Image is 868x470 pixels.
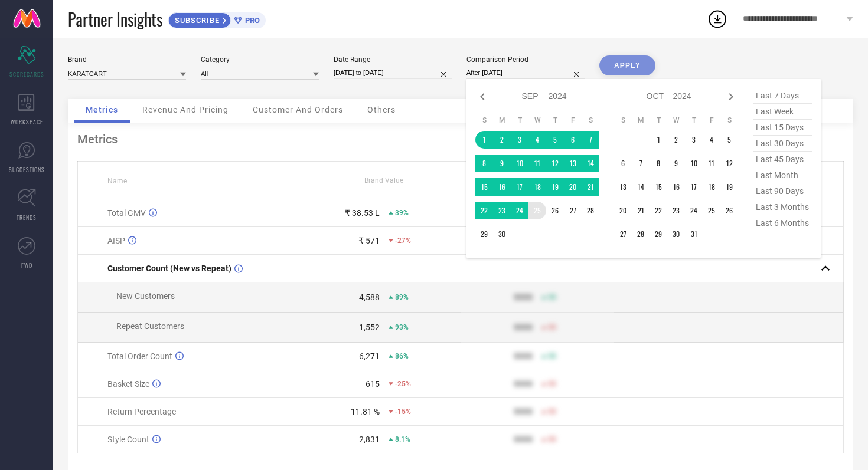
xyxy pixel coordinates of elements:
[168,9,266,28] a: SUBSCRIBEPRO
[107,177,127,185] span: Name
[359,435,380,444] div: 2,831
[242,16,260,25] span: PRO
[395,407,411,416] span: -15%
[614,202,632,219] td: Sun Oct 20 2024
[475,178,493,196] td: Sun Sep 15 2024
[548,407,556,416] span: 50
[685,116,703,125] th: Thursday
[667,131,685,149] td: Wed Oct 02 2024
[116,321,184,331] span: Repeat Customers
[720,202,738,219] td: Sat Oct 26 2024
[582,202,599,219] td: Sat Sep 28 2024
[17,213,37,222] span: TRENDS
[107,379,149,389] span: Basket Size
[753,104,812,120] span: last week
[475,131,493,149] td: Sun Sep 01 2024
[753,136,812,152] span: last 30 days
[528,155,546,172] td: Wed Sep 11 2024
[720,155,738,172] td: Sat Oct 12 2024
[116,291,175,301] span: New Customers
[650,155,667,172] td: Tue Oct 08 2024
[493,116,511,125] th: Monday
[511,178,528,196] td: Tue Sep 17 2024
[528,116,546,125] th: Wednesday
[21,261,32,269] span: FWD
[753,167,812,183] span: last month
[511,131,528,149] td: Tue Sep 03 2024
[703,155,720,172] td: Fri Oct 11 2024
[685,131,703,149] td: Thu Oct 03 2024
[703,202,720,219] td: Fri Oct 25 2024
[632,116,650,125] th: Monday
[395,380,411,388] span: -25%
[564,202,582,219] td: Fri Sep 27 2024
[107,435,149,444] span: Style Count
[514,351,533,361] div: 9999
[528,178,546,196] td: Wed Sep 18 2024
[546,155,564,172] td: Thu Sep 12 2024
[514,379,533,389] div: 9999
[359,323,380,332] div: 1,552
[564,131,582,149] td: Fri Sep 06 2024
[358,236,380,245] div: ₹ 571
[582,178,599,196] td: Sat Sep 21 2024
[395,435,410,443] span: 8.1%
[475,225,493,243] td: Sun Sep 29 2024
[582,131,599,149] td: Sat Sep 07 2024
[493,131,511,149] td: Mon Sep 02 2024
[366,379,380,389] div: 615
[753,120,812,136] span: last 15 days
[564,116,582,125] th: Friday
[475,155,493,172] td: Sun Sep 08 2024
[351,407,380,416] div: 11.81 %
[364,176,403,185] span: Brand Value
[650,131,667,149] td: Tue Oct 01 2024
[493,202,511,219] td: Mon Sep 23 2024
[11,117,43,126] span: WORKSPACE
[511,202,528,219] td: Tue Sep 24 2024
[667,202,685,219] td: Wed Oct 23 2024
[614,155,632,172] td: Sun Oct 06 2024
[720,131,738,149] td: Sat Oct 05 2024
[359,292,380,302] div: 4,588
[564,155,582,172] td: Fri Sep 13 2024
[548,323,556,331] span: 50
[614,178,632,196] td: Sun Oct 13 2024
[493,178,511,196] td: Mon Sep 16 2024
[582,155,599,172] td: Sat Sep 14 2024
[528,202,546,219] td: Wed Sep 25 2024
[650,225,667,243] td: Tue Oct 29 2024
[169,16,223,25] span: SUBSCRIBE
[493,155,511,172] td: Mon Sep 09 2024
[703,178,720,196] td: Fri Oct 18 2024
[511,155,528,172] td: Tue Sep 10 2024
[466,67,585,79] input: Select comparison period
[334,55,452,64] div: Date Range
[546,131,564,149] td: Thu Sep 05 2024
[707,8,728,29] div: Open download list
[703,131,720,149] td: Fri Oct 04 2024
[650,116,667,125] th: Tuesday
[614,225,632,243] td: Sun Oct 27 2024
[86,105,118,114] span: Metrics
[395,352,409,360] span: 86%
[632,178,650,196] td: Mon Oct 14 2024
[667,155,685,172] td: Wed Oct 09 2024
[201,55,319,64] div: Category
[720,178,738,196] td: Sat Oct 19 2024
[546,202,564,219] td: Thu Sep 26 2024
[753,199,812,215] span: last 3 months
[511,116,528,125] th: Tuesday
[475,202,493,219] td: Sun Sep 22 2024
[68,55,186,64] div: Brand
[548,293,556,301] span: 50
[107,236,125,245] span: AISP
[77,132,844,146] div: Metrics
[9,70,44,78] span: SCORECARDS
[359,351,380,361] div: 6,271
[632,225,650,243] td: Mon Oct 28 2024
[703,116,720,125] th: Friday
[720,116,738,125] th: Saturday
[753,215,812,231] span: last 6 months
[650,178,667,196] td: Tue Oct 15 2024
